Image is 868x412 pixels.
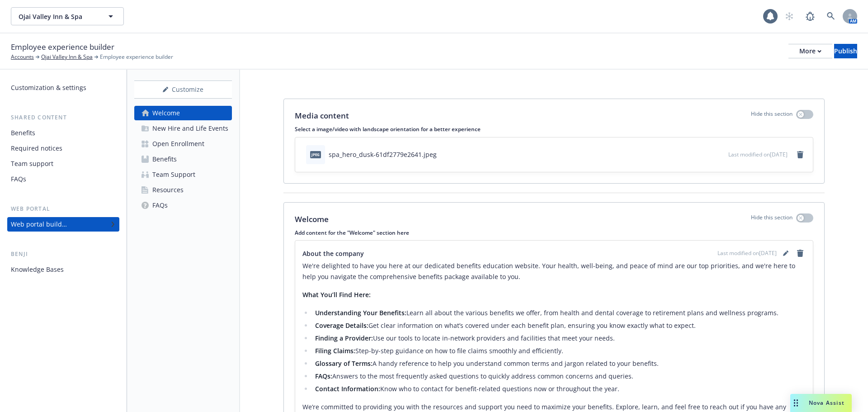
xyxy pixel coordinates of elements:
a: Welcome [134,106,232,120]
a: Customization & settings [7,81,119,95]
a: Open Enrollment [134,137,232,151]
a: New Hire and Life Events [134,121,232,136]
li: Get clear information on what’s covered under each benefit plan, ensuring you know exactly what t... [312,320,806,331]
div: Team Support [152,167,195,182]
strong: FAQs: [315,372,332,380]
a: Team support [7,156,119,171]
a: Report a Bug [801,7,819,25]
div: Team support [11,156,53,171]
div: Benji [7,250,119,259]
a: editPencil [780,248,791,259]
p: Select a image/video with landscape orientation for a better experience [295,125,813,133]
div: Publish [834,44,857,58]
div: FAQs [11,172,26,186]
a: Benefits [7,126,119,140]
p: Welcome [295,213,329,225]
p: Add content for the "Welcome" section here [295,229,813,237]
span: Employee experience builder [100,53,173,61]
div: Web portal [7,204,119,213]
a: Required notices [7,141,119,156]
span: Last modified on [DATE] [717,249,777,257]
button: preview file [717,150,725,159]
a: FAQs [7,172,119,186]
p: Hide this section [751,110,793,122]
p: Media content [295,110,349,122]
div: Welcome [152,106,180,120]
a: Team Support [134,167,232,182]
span: Last modified on [DATE] [728,151,788,158]
button: Nova Assist [790,394,852,412]
p: We're delighted to have you here at our dedicated benefits education website. Your health, well-b... [302,260,806,282]
div: New Hire and Life Events [152,121,228,136]
span: Employee experience builder [11,41,114,53]
div: Shared content [7,113,119,122]
button: More [788,44,832,58]
div: Required notices [11,141,62,156]
div: FAQs [152,198,168,213]
strong: Glossary of Terms: [315,359,373,368]
div: Customize [134,81,232,98]
a: remove [795,149,806,160]
a: Start snowing [780,7,798,25]
a: Search [822,7,840,25]
div: Open Enrollment [152,137,204,151]
a: Benefits [134,152,232,166]
div: Web portal builder [11,217,67,232]
div: Drag to move [790,394,802,412]
a: Web portal builder [7,217,119,232]
li: A handy reference to help you understand common terms and jargon related to your benefits. [312,358,806,369]
div: Benefits [152,152,177,166]
strong: Contact Information: [315,384,380,393]
li: Step-by-step guidance on how to file claims smoothly and efficiently. [312,346,806,356]
span: Ojai Valley Inn & Spa [19,12,97,21]
div: Knowledge Bases [11,262,64,277]
strong: Finding a Provider: [315,334,373,342]
div: Customization & settings [11,81,86,95]
li: Use our tools to locate in-network providers and facilities that meet your needs. [312,333,806,344]
button: download file [702,150,709,159]
strong: What You’ll Find Here: [302,290,371,299]
a: Accounts [11,53,34,61]
button: Ojai Valley Inn & Spa [11,7,124,25]
div: Benefits [11,126,35,140]
a: FAQs [134,198,232,213]
div: spa_hero_dusk-61df2779e2641.jpeg [329,150,437,159]
span: About the company [302,249,364,258]
div: More [799,44,821,58]
button: Customize [134,81,232,99]
p: Hide this section [751,213,793,225]
strong: Coverage Details: [315,321,368,330]
a: Ojai Valley Inn & Spa [41,53,93,61]
strong: Understanding Your Benefits: [315,308,406,317]
span: Nova Assist [809,399,844,407]
a: Knowledge Bases [7,262,119,277]
strong: Filing Claims: [315,346,355,355]
li: Know who to contact for benefit-related questions now or throughout the year. [312,384,806,394]
a: Resources [134,183,232,197]
button: Publish [834,44,857,58]
span: jpeg [310,151,321,158]
div: Resources [152,183,184,197]
li: Answers to the most frequently asked questions to quickly address common concerns and queries. [312,371,806,382]
a: remove [795,248,806,259]
li: Learn all about the various benefits we offer, from health and dental coverage to retirement plan... [312,308,806,318]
